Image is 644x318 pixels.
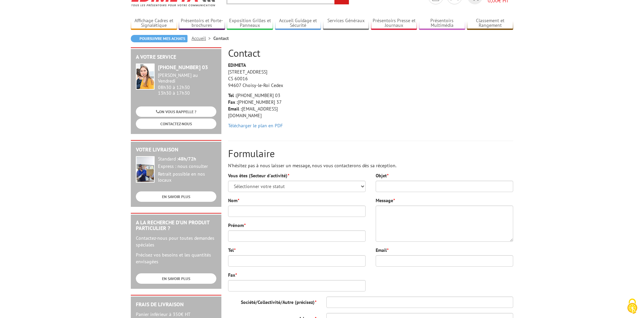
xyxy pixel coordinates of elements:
[228,197,239,204] label: Nom
[228,47,513,58] h2: Contact
[136,235,216,248] p: Contactez-nous pour toutes demandes spéciales
[131,35,187,42] a: Poursuivre mes achats
[228,99,238,105] strong: Fax :
[179,18,225,29] a: Présentoirs et Porte-brochures
[228,106,242,112] strong: Email :
[275,18,321,29] a: Accueil Guidage et Sécurité
[376,197,395,204] label: Message
[419,18,465,29] a: Présentoirs Multimédia
[158,73,216,96] div: 08h30 à 12h30 13h30 à 17h30
[376,247,388,254] label: Email
[223,297,321,306] label: Société/Collectivité/Autre (précisez)
[228,148,513,159] h2: Formulaire
[228,62,292,89] p: [STREET_ADDRESS] CS 60016 94607 Choisy-le-Roi Cedex
[136,220,216,231] h2: A la recherche d'un produit particulier ?
[158,156,216,162] div: Standard :
[136,119,216,129] a: CONTACTEZ-NOUS
[136,147,216,153] h2: Votre livraison
[228,222,246,229] label: Prénom
[228,172,289,179] label: Vous êtes (Secteur d'activité)
[371,18,417,29] a: Présentoirs Presse et Journaux
[136,191,216,202] a: EN SAVOIR PLUS
[136,302,216,308] h2: Frais de Livraison
[192,35,213,41] a: Accueil
[213,35,229,42] li: Contact
[136,156,155,183] img: widget-livraison.jpg
[136,63,155,90] img: widget-service.jpg
[624,298,641,315] img: Cookies (fenêtre modale)
[621,295,644,318] button: Cookies (fenêtre modale)
[227,18,273,29] a: Exposition Grilles et Panneaux
[228,92,292,119] p: [PHONE_NUMBER] 03 [PHONE_NUMBER] 37 [EMAIL_ADDRESS][DOMAIN_NAME]
[228,272,237,278] label: Fax
[228,247,235,254] label: Tel
[158,171,216,183] div: Retrait possible en nos locaux
[158,73,216,84] div: [PERSON_NAME] au Vendredi
[228,62,246,68] strong: EDIMETA
[467,18,513,29] a: Classement et Rangement
[136,54,216,60] h2: A votre service
[178,156,196,162] strong: 48h/72h
[228,162,513,169] p: N'hésitez pas à nous laisser un message, nous vous contacterons dès sa réception.
[376,172,388,179] label: Objet
[228,123,283,129] a: Télécharger le plan en PDF
[136,106,216,117] a: ON VOUS RAPPELLE ?
[136,252,216,265] p: Précisez vos besoins et les quantités envisagées
[136,273,216,284] a: EN SAVOIR PLUS
[228,92,236,98] strong: Tel :
[323,18,369,29] a: Services Généraux
[158,64,208,71] strong: [PHONE_NUMBER] 03
[131,18,177,29] a: Affichage Cadres et Signalétique
[158,164,216,170] div: Express : nous consulter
